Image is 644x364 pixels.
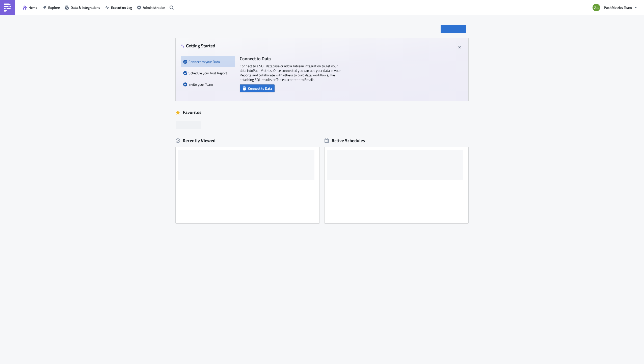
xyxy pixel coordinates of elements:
img: PushMetrics [4,4,12,12]
span: Connect to Data [248,86,272,91]
button: PushMetrics Team [589,2,640,13]
img: Avatar [592,3,601,12]
span: Administration [143,5,165,10]
h4: Getting Started [181,43,215,48]
div: Recently Viewed [176,137,319,144]
div: Schedule your first Report [183,67,232,79]
button: Data & Integrations [62,4,103,11]
span: PushMetrics Team [604,5,632,10]
div: Favorites [176,109,468,116]
div: Connect to your Data [183,56,232,67]
span: Explore [48,5,60,10]
button: Home [20,4,40,11]
h4: Connect to Data [240,56,341,61]
a: Connect to Data [240,85,275,90]
div: Invite your Team [183,79,232,90]
div: Active Schedules [325,138,365,143]
button: Execution Log [103,4,135,11]
button: Connect to Data [240,84,275,92]
button: Administration [135,4,168,11]
span: Execution Log [111,5,132,10]
p: Connect to a SQL database or add a Tableau integration to get your data into PushMetrics . Once c... [240,64,341,82]
span: Home [29,5,37,10]
span: Data & Integrations [71,5,100,10]
button: Explore [40,4,62,11]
